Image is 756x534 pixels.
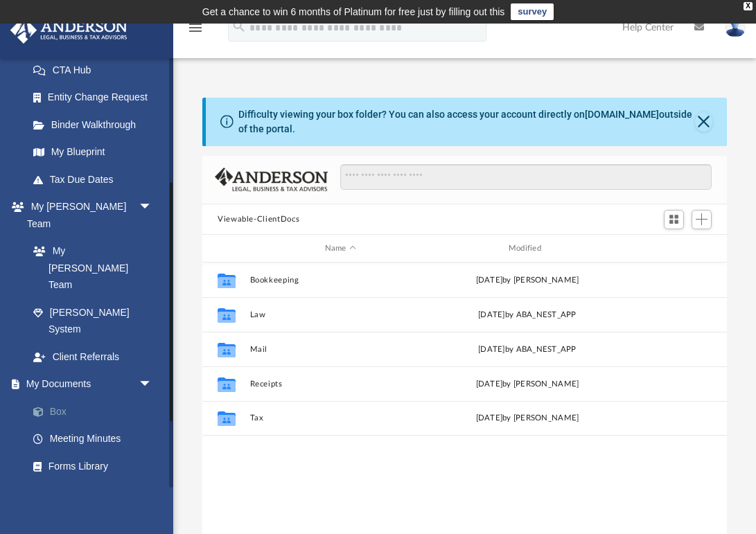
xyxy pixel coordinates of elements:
[744,2,753,10] div: close
[250,345,431,354] button: Mail
[10,371,173,398] a: My Documentsarrow_drop_down
[19,111,173,139] a: Binder Walkthrough
[187,19,204,36] i: menu
[437,412,617,425] div: [DATE] by [PERSON_NAME]
[437,309,617,321] div: [DATE] by ABA_NEST_APP
[139,371,166,399] span: arrow_drop_down
[187,26,204,36] a: menu
[437,344,617,356] div: [DATE] by ABA_NEST_APP
[695,112,712,132] button: Close
[19,238,159,299] a: My [PERSON_NAME] Team
[209,242,243,255] div: id
[218,213,299,226] button: Viewable-ClientDocs
[250,276,431,285] button: Bookkeeping
[250,380,431,389] button: Receipts
[19,139,166,166] a: My Blueprint
[19,56,173,84] a: CTA Hub
[19,343,166,371] a: Client Referrals
[437,242,618,255] div: Modified
[202,3,505,20] div: Get a chance to win 6 months of Platinum for free just by filling out this
[437,378,617,391] div: [DATE] by [PERSON_NAME]
[437,274,617,287] div: [DATE] by [PERSON_NAME]
[19,166,173,193] a: Tax Due Dates
[19,398,173,425] a: Box
[19,84,173,112] a: Entity Change Request
[6,17,132,44] img: Anderson Advisors Platinum Portal
[249,242,431,255] div: Name
[19,480,173,508] a: Notarize
[19,299,166,343] a: [PERSON_NAME] System
[139,193,166,222] span: arrow_drop_down
[664,210,685,229] button: Switch to Grid View
[692,210,712,229] button: Add
[250,310,431,319] button: Law
[250,414,431,423] button: Tax
[511,3,554,20] a: survey
[725,17,746,37] img: User Pic
[19,452,166,480] a: Forms Library
[231,19,247,34] i: search
[19,425,173,453] a: Meeting Minutes
[10,193,166,238] a: My [PERSON_NAME] Teamarrow_drop_down
[585,109,659,120] a: [DOMAIN_NAME]
[238,107,695,136] div: Difficulty viewing your box folder? You can also access your account directly on outside of the p...
[624,242,721,255] div: id
[340,164,712,190] input: Search files and folders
